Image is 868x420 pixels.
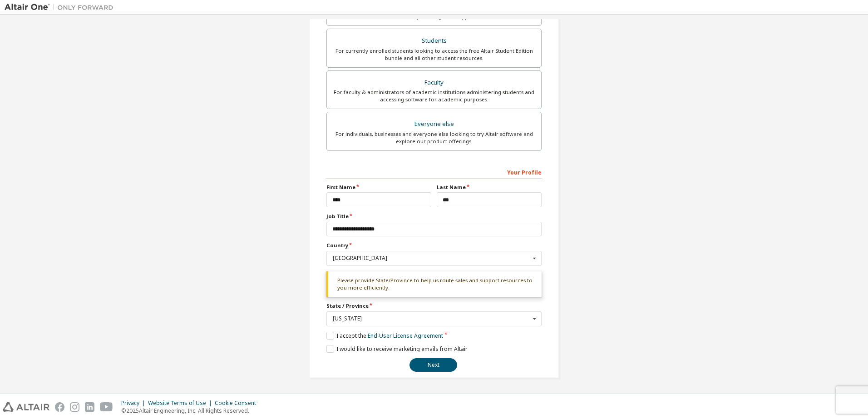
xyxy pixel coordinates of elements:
div: Faculty [332,76,536,89]
button: Next [409,358,457,372]
label: Job Title [326,213,542,220]
label: Country [326,242,542,249]
img: linkedin.svg [85,402,94,412]
label: I would like to receive marketing emails from Altair [326,345,468,353]
div: [US_STATE] [333,316,530,321]
div: For faculty & administrators of academic institutions administering students and accessing softwa... [332,89,536,103]
div: Everyone else [332,118,536,130]
img: instagram.svg [70,402,79,412]
label: First Name [326,184,431,191]
label: State / Province [326,302,542,310]
img: youtube.svg [100,402,113,412]
img: altair_logo.svg [3,402,49,412]
div: Website Terms of Use [148,400,215,407]
img: Altair One [5,3,118,12]
div: Privacy [121,400,148,407]
a: End-User License Agreement [368,332,443,340]
div: Your Profile [326,165,542,179]
img: facebook.svg [55,402,64,412]
div: [GEOGRAPHIC_DATA] [333,255,530,261]
div: Students [332,35,536,47]
label: Last Name [437,184,542,191]
div: For individuals, businesses and everyone else looking to try Altair software and explore our prod... [332,130,536,145]
p: © 2025 Altair Engineering, Inc. All Rights Reserved. [121,407,261,415]
div: For currently enrolled students looking to access the free Altair Student Edition bundle and all ... [332,47,536,62]
div: Please provide State/Province to help us route sales and support resources to you more efficiently. [326,271,542,297]
div: Cookie Consent [215,400,261,407]
label: I accept the [326,332,443,340]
